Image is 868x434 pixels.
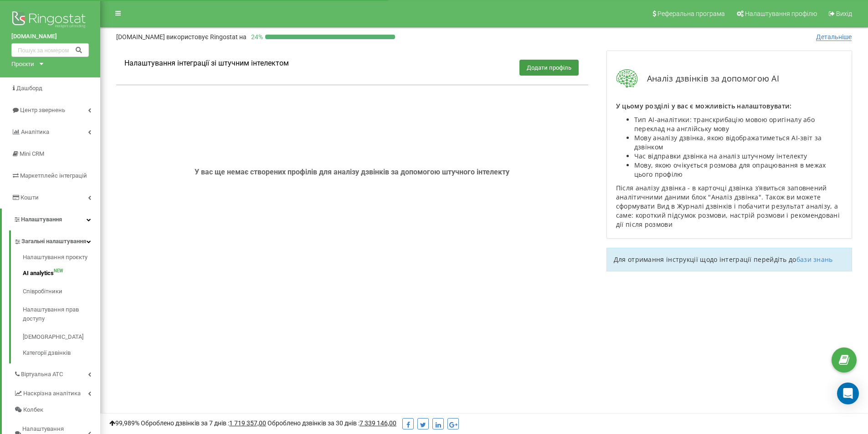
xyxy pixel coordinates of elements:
span: Реферальна програма [657,10,725,17]
span: 99,989% [109,419,139,427]
span: Оброблено дзвінків за 7 днів : [141,419,266,427]
a: AI analyticsNEW [23,264,100,282]
span: використовує Ringostat на [166,33,247,41]
u: 7 339 146,00 [360,419,396,427]
a: Налаштування проєкту [23,253,100,264]
span: Маркетплейс інтеграцій [20,172,87,179]
span: Віртуальна АТС [21,370,63,379]
span: Аналiтика [21,128,49,135]
a: Віртуальна АТС [14,363,100,383]
span: Колбек [23,405,43,414]
p: Для отримання інструкції щодо інтеграції перейдіть до [614,255,845,264]
span: Налаштування [21,216,62,223]
span: Вихід [836,10,852,17]
span: Детальніше [816,33,852,41]
u: 1 719 357,00 [229,419,266,427]
a: Співробітники [23,282,100,301]
p: Після аналізу дзвінка - в карточці дзвінка зʼявиться заповнений аналітичними даними блок "Аналіз ... [616,184,842,229]
a: Загальні налаштування [14,230,100,250]
span: Загальні налаштування [21,237,86,246]
input: Пошук за номером [11,43,89,57]
div: Open Intercom Messenger [837,383,859,404]
span: Дашборд [16,85,42,92]
a: бази знань [796,255,833,264]
span: Кошти [21,194,39,201]
a: Категорії дзвінків [23,346,100,357]
button: Додати профіль [519,60,579,76]
a: [DOMAIN_NAME] [11,32,89,41]
span: Центр звернень [20,107,65,113]
div: Проєкти [11,59,34,68]
li: Мову аналізу дзвінка, якою відображатиметься AI-звіт за дзвінком [634,133,842,152]
a: Колбек [14,402,100,418]
li: Мову, якою очікується розмова для опрацювання в межах цього профілю [634,161,842,179]
div: У вас ще немає створених профілів для аналізу дзвінків за допомогою штучного інтелекту [116,92,588,251]
li: Час відправки дзвінка на аналіз штучному інтелекту [634,152,842,161]
a: Налаштування [2,209,100,230]
span: Mini CRM [20,150,44,157]
h1: Налаштування інтеграції зі штучним інтелектом [124,59,289,67]
p: У цьому розділі у вас є можливість налаштовувати: [616,102,842,111]
img: Ringostat logo [11,9,89,32]
p: [DOMAIN_NAME] [116,32,247,41]
a: [DEMOGRAPHIC_DATA] [23,328,100,346]
a: Налаштування прав доступу [23,301,100,328]
li: Тип AI-аналітики: транскрибацію мовою оригіналу або переклад на англійську мову [634,115,842,133]
div: Аналіз дзвінків за допомогою AI [616,69,842,88]
span: Наскрізна аналітика [23,389,81,398]
span: Оброблено дзвінків за 30 днів : [267,419,396,427]
a: Наскрізна аналітика [14,383,100,402]
span: Налаштування профілю [745,10,817,17]
p: 24 % [247,32,265,41]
